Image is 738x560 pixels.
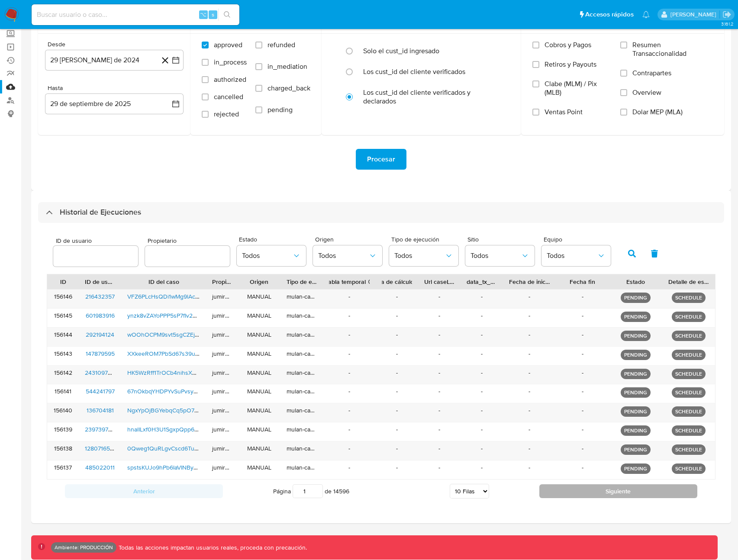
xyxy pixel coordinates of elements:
p: Ambiente: PRODUCCIÓN [55,546,113,549]
a: Notificaciones [642,11,650,18]
span: 3.161.2 [721,20,734,27]
span: Accesos rápidos [585,10,634,19]
button: search-icon [218,9,236,21]
p: Todas las acciones impactan usuarios reales, proceda con precaución. [116,544,307,552]
input: Buscar usuario o caso... [32,9,239,20]
p: gaspar.zanini@mercadolibre.com [670,10,719,19]
span: ⌥ [200,10,206,19]
span: s [212,10,214,19]
a: Salir [722,10,732,19]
